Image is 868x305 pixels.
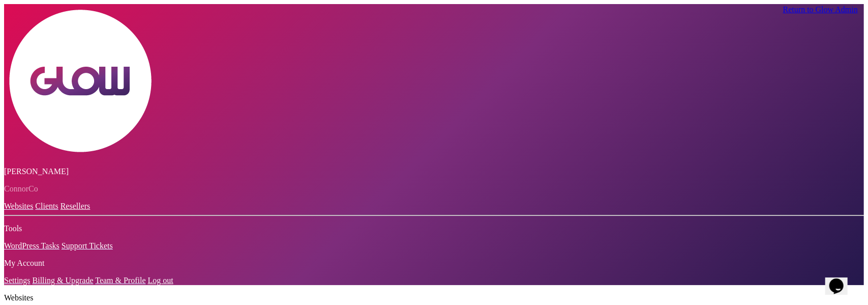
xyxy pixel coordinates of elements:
[148,276,173,285] a: Log out
[61,202,91,210] a: Resellers
[62,241,113,250] a: Support Tickets
[783,5,858,14] a: Return to Glow Admin
[4,241,59,250] a: WordPress Tasks
[35,202,58,210] a: Clients
[4,184,864,193] p: ConnorCo
[4,202,33,210] a: Websites
[4,167,864,176] p: [PERSON_NAME]
[4,293,864,302] p: Websites
[4,224,864,233] p: Tools
[825,264,858,295] iframe: chat widget
[95,276,145,285] a: Team & Profile
[33,276,94,285] a: Billing & Upgrade
[4,259,864,268] p: My Account
[4,276,31,285] a: Settings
